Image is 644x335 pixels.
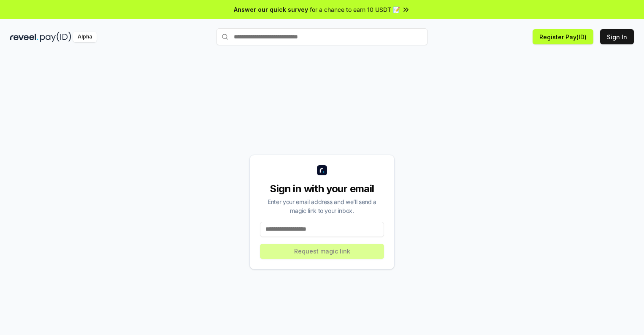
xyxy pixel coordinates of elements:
div: Sign in with your email [260,182,384,196]
div: Enter your email address and we’ll send a magic link to your inbox. [260,197,384,215]
span: for a chance to earn 10 USDT 📝 [310,5,400,14]
button: Register Pay(ID) [533,29,593,44]
img: pay_id [40,32,71,42]
img: logo_small [317,165,327,175]
button: Sign In [600,29,634,44]
img: reveel_dark [10,32,38,42]
div: Alpha [73,32,97,42]
span: Answer our quick survey [234,5,308,14]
